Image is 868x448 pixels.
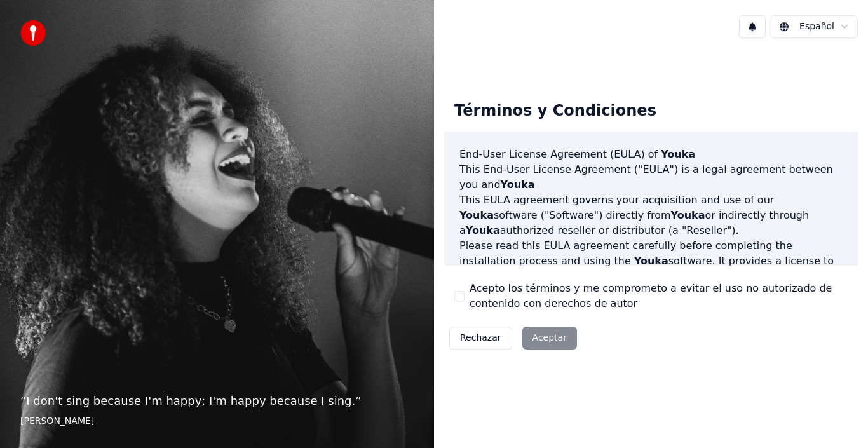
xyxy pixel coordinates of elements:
[449,327,512,350] button: Rechazar
[20,392,414,410] p: “ I don't sing because I'm happy; I'm happy because I sing. ”
[661,148,695,160] span: Youka
[470,281,848,311] label: Acepto los términos y me comprometo a evitar el uso no autorizado de contenido con derechos de autor
[444,91,667,132] div: Términos y Condiciones
[20,20,46,46] img: youka
[20,415,414,428] footer: [PERSON_NAME]
[459,238,843,299] p: Please read this EULA agreement carefully before completing the installation process and using th...
[459,162,843,193] p: This End-User License Agreement ("EULA") is a legal agreement between you and
[459,193,843,238] p: This EULA agreement governs your acquisition and use of our software ("Software") directly from o...
[459,209,494,221] span: Youka
[501,179,535,191] span: Youka
[634,255,668,267] span: Youka
[459,147,843,162] h3: End-User License Agreement (EULA) of
[671,209,705,221] span: Youka
[466,224,500,236] span: Youka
